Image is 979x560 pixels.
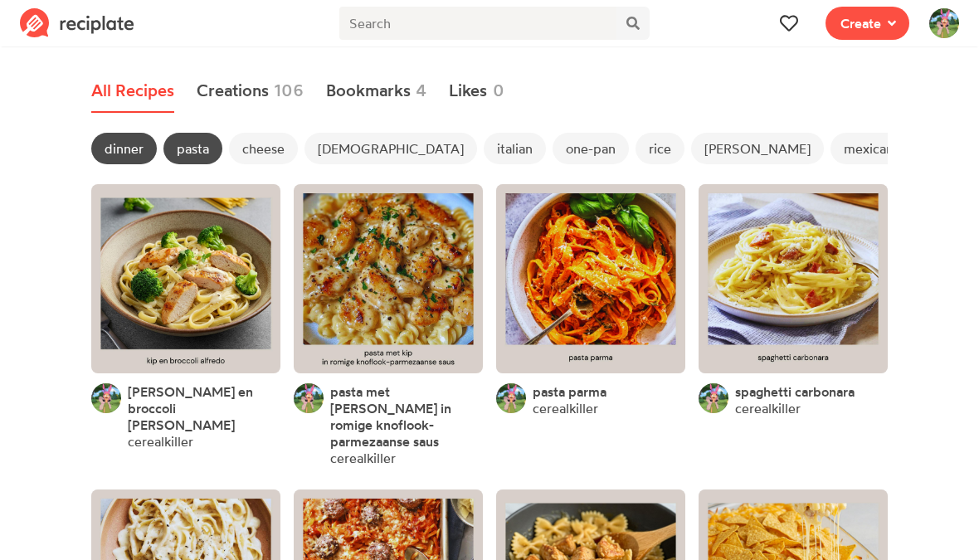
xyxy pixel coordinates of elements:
[449,70,504,113] a: Likes0
[330,450,396,466] a: cerealkiller
[274,78,304,103] span: 106
[128,433,193,450] a: cerealkiller
[91,133,157,164] span: dinner
[699,383,728,413] img: User's avatar
[304,133,477,164] span: [DEMOGRAPHIC_DATA]
[91,383,121,413] img: User's avatar
[735,383,855,400] a: spaghetti carbonara
[929,8,959,38] img: User's avatar
[826,7,909,40] button: Create
[197,70,304,113] a: Creations106
[330,383,483,450] a: pasta met [PERSON_NAME] in romige knoflook-parmezaanse saus
[20,8,134,38] img: Reciplate
[533,400,598,416] a: cerealkiller
[229,133,298,164] span: cheese
[326,70,427,113] a: Bookmarks4
[339,7,616,40] input: Search
[636,133,684,164] span: rice
[91,70,174,113] a: All Recipes
[128,383,280,433] a: [PERSON_NAME] en broccoli [PERSON_NAME]
[496,383,526,413] img: User's avatar
[493,78,504,103] span: 0
[128,383,253,433] span: [PERSON_NAME] en broccoli [PERSON_NAME]
[330,383,451,450] span: pasta met [PERSON_NAME] in romige knoflook-parmezaanse saus
[163,133,222,164] span: pasta
[830,133,907,164] span: mexican
[484,133,546,164] span: italian
[735,400,801,416] a: cerealkiller
[294,383,324,413] img: User's avatar
[533,383,606,400] a: pasta parma
[840,13,881,33] span: Create
[691,133,824,164] span: [PERSON_NAME]
[416,78,426,103] span: 4
[553,133,629,164] span: one-pan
